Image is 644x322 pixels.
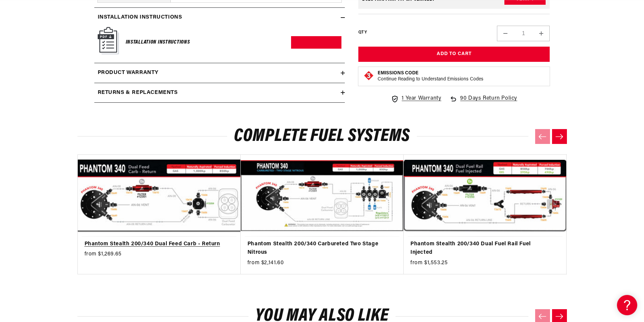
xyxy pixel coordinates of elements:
summary: Returns & replacements [94,83,345,103]
button: Next slide [552,129,567,144]
a: Phantom Stealth 200/340 Carbureted Two Stage Nitrous [247,240,390,257]
a: Phantom Stealth 200/340 Dual Feed Carb - Return [85,240,227,249]
h2: Installation Instructions [98,13,182,22]
summary: Installation Instructions [94,8,345,27]
label: QTY [358,30,367,35]
h2: Returns & replacements [98,89,178,97]
summary: Product warranty [94,63,345,83]
button: Add to Cart [358,47,550,62]
strong: Emissions Code [378,71,419,76]
a: 90 Days Return Policy [449,94,517,110]
span: 90 Days Return Policy [460,94,517,110]
button: Previous slide [535,129,550,144]
button: Emissions CodeContinue Reading to Understand Emissions Codes [378,70,483,82]
ul: Slider [77,154,567,274]
h6: Installation Instructions [126,38,190,47]
span: 1 Year Warranty [402,94,441,103]
a: Download PDF [291,36,341,49]
p: Continue Reading to Understand Emissions Codes [378,76,483,82]
img: Emissions code [363,70,374,81]
h2: Complete Fuel Systems [77,128,567,144]
img: Instruction Manual [98,27,119,54]
a: Phantom Stealth 200/340 Dual Fuel Rail Fuel Injected [410,240,553,257]
h2: Product warranty [98,69,159,77]
a: 1 Year Warranty [391,94,441,103]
